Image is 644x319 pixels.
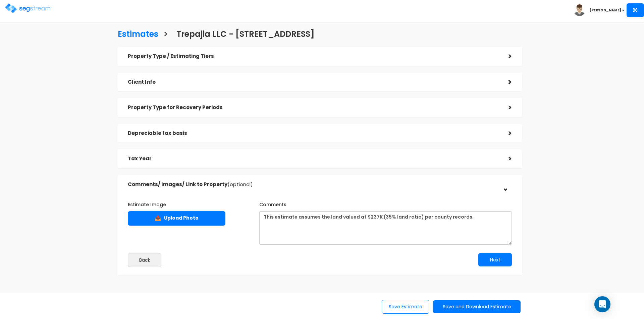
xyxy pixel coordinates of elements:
[128,131,498,136] h5: Depreciable tax basis
[128,199,166,208] label: Estimate Image
[128,156,498,162] h5: Tax Year
[113,23,158,44] a: Estimates
[118,30,158,40] h3: Estimates
[128,54,498,59] h5: Property Type / Estimating Tiers
[574,4,585,16] img: avatar.png
[128,253,161,267] button: Back
[500,178,510,191] div: >
[433,300,521,313] button: Save and Download Estimate
[128,105,498,110] h5: Property Type for Recovery Periods
[128,211,225,226] label: Upload Photo
[176,30,315,40] h3: Trepajia LLC - [STREET_ADDRESS]
[498,51,512,62] div: >
[498,154,512,164] div: >
[478,253,512,266] button: Next
[227,181,253,188] span: (optional)
[163,30,168,40] h3: >
[259,211,512,245] textarea: This estimate assumes the land valued at $237K (35% land ratio) per county records.
[171,23,315,44] a: Trepajia LLC - [STREET_ADDRESS]
[498,128,512,139] div: >
[498,77,512,87] div: >
[498,102,512,113] div: >
[155,214,161,222] span: 📤
[382,300,429,314] button: Save Estimate
[128,182,498,187] h5: Comments/ Images/ Link to Property
[128,79,498,85] h5: Client Info
[5,3,52,13] img: logo.png
[590,8,621,13] b: [PERSON_NAME]
[594,296,610,312] div: Open Intercom Messenger
[259,199,286,208] label: Comments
